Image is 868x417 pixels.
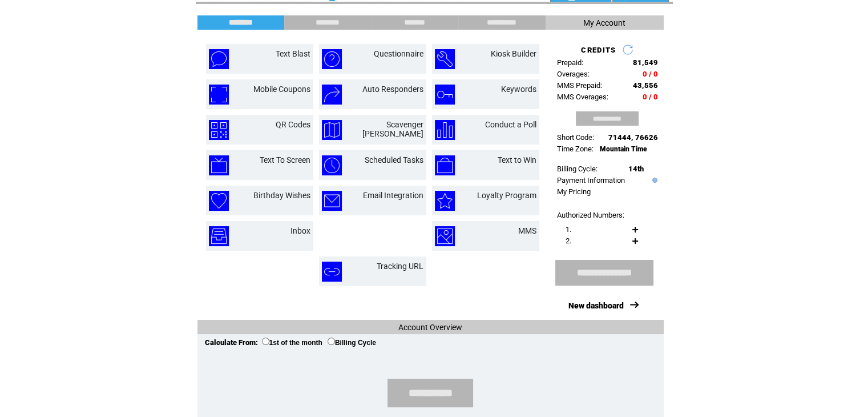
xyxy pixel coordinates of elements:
[628,165,644,173] span: 14th
[365,155,423,165] a: Scheduled Tasks
[643,70,658,78] span: 0 / 0
[209,191,229,211] img: birthday-wishes.png
[209,49,229,69] img: text-blast.png
[374,49,423,58] a: Questionnaire
[568,301,624,310] a: New dashboard
[253,85,310,94] a: Mobile Coupons
[262,338,269,345] input: 1st of the month
[362,120,423,138] a: Scavenger [PERSON_NAME]
[328,338,335,345] input: Billing Cycle
[362,85,423,94] a: Auto Responders
[491,49,536,58] a: Kiosk Builder
[322,120,342,140] img: scavenger-hunt.png
[557,211,624,219] span: Authorized Numbers:
[253,191,310,200] a: Birthday Wishes
[557,145,594,153] span: Time Zone:
[557,70,590,78] span: Overages:
[608,133,658,142] span: 71444, 76626
[501,85,536,94] a: Keywords
[557,133,594,142] span: Short Code:
[276,120,310,129] a: QR Codes
[557,81,602,90] span: MMS Prepaid:
[209,155,229,175] img: text-to-screen.png
[600,145,647,153] span: Mountain Time
[398,323,462,332] span: Account Overview
[276,49,310,58] a: Text Blast
[557,93,608,101] span: MMS Overages:
[498,155,536,165] a: Text to Win
[649,178,657,183] img: help.gif
[435,85,455,105] img: keywords.png
[322,191,342,211] img: email-integration.png
[435,120,455,140] img: conduct-a-poll.png
[322,85,342,105] img: auto-responders.png
[435,155,455,175] img: text-to-win.png
[363,191,423,200] a: Email Integration
[322,155,342,175] img: scheduled-tasks.png
[435,226,455,246] img: mms.png
[377,262,423,271] a: Tracking URL
[260,155,310,165] a: Text To Screen
[557,187,591,196] a: My Pricing
[322,262,342,282] img: tracking-url.png
[262,339,322,347] label: 1st of the month
[435,191,455,211] img: loyalty-program.png
[518,226,536,235] a: MMS
[581,46,616,54] span: CREDITS
[633,81,658,90] span: 43,556
[322,49,342,69] img: questionnaire.png
[557,176,625,185] a: Payment Information
[583,18,625,27] span: My Account
[643,93,658,101] span: 0 / 0
[485,120,536,129] a: Conduct a Poll
[435,49,455,69] img: kiosk-builder.png
[328,339,376,347] label: Billing Cycle
[566,225,571,234] span: 1.
[566,236,571,245] span: 2.
[205,338,258,347] span: Calculate From:
[209,120,229,140] img: qr-codes.png
[290,226,310,235] a: Inbox
[557,165,597,173] span: Billing Cycle:
[477,191,536,200] a: Loyalty Program
[209,226,229,246] img: inbox.png
[209,85,229,105] img: mobile-coupons.png
[557,58,583,67] span: Prepaid:
[633,58,658,67] span: 81,549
